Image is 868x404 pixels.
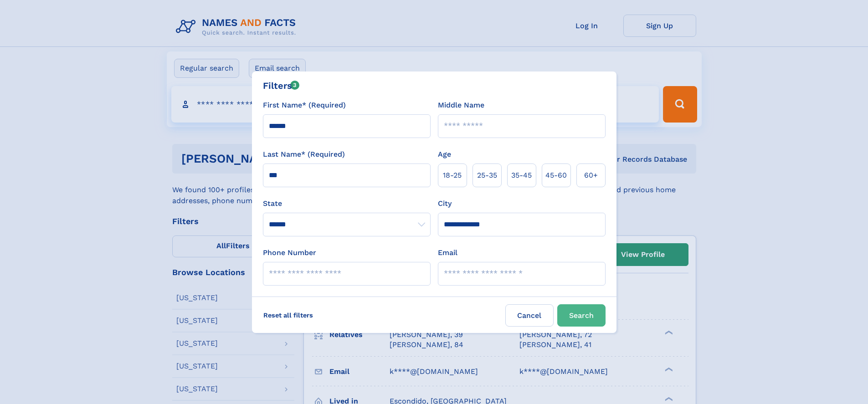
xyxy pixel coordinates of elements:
[438,149,451,160] label: Age
[511,170,532,181] span: 35‑45
[438,198,452,209] label: City
[257,304,319,326] label: Reset all filters
[557,304,606,327] button: Search
[505,304,554,327] label: Cancel
[263,198,431,209] label: State
[263,100,346,111] label: First Name* (Required)
[263,247,316,258] label: Phone Number
[263,149,345,160] label: Last Name* (Required)
[263,79,300,92] div: Filters
[443,170,462,181] span: 18‑25
[438,247,457,258] label: Email
[438,100,484,111] label: Middle Name
[545,170,567,181] span: 45‑60
[477,170,497,181] span: 25‑35
[584,170,598,181] span: 60+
